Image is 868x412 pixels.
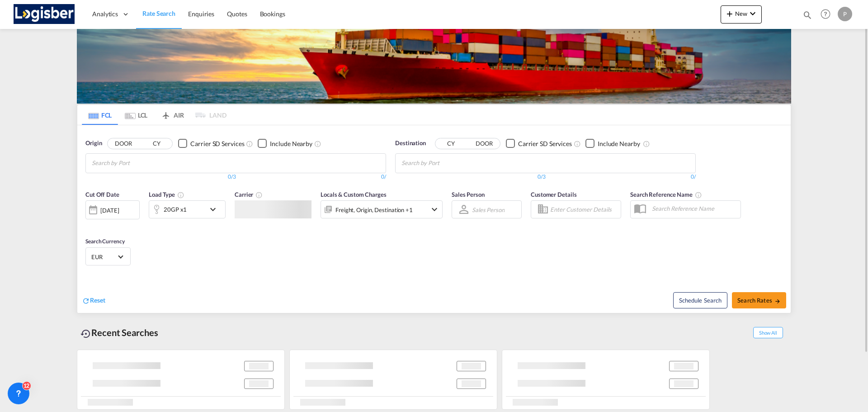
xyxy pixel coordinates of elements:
md-icon: icon-backup-restore [80,328,91,339]
span: Locals & Custom Charges [321,191,387,198]
div: 20GP x1 [164,203,187,216]
span: Enquiries [188,10,214,18]
button: DOOR [108,138,139,149]
div: Include Nearby [270,139,312,148]
div: Freight Origin Destination Factory Stuffingicon-chevron-down [321,200,443,218]
div: Help [818,6,838,23]
md-icon: Your search will be saved by the below given name [695,191,702,199]
button: DOOR [468,138,500,149]
md-icon: icon-arrow-right [774,298,781,304]
span: Origin [85,139,102,148]
md-checkbox: Checkbox No Ink [258,139,312,148]
span: Analytics [92,9,118,19]
span: Cut Off Date [85,191,119,198]
md-icon: Unchecked: Search for CY (Container Yard) services for all selected carriers.Checked : Search for... [574,140,581,147]
md-icon: icon-chevron-down [208,204,223,215]
div: P [838,7,852,21]
md-tab-item: FCL [82,105,118,125]
div: Carrier SD Services [518,139,572,148]
md-checkbox: Checkbox No Ink [178,139,244,148]
input: Enter Customer Details [550,203,618,216]
span: Reset [90,296,105,304]
md-datepicker: Select [85,218,92,231]
div: Include Nearby [598,139,640,148]
span: Load Type [149,191,184,198]
span: Customer Details [531,191,576,198]
input: Search Reference Name [647,202,741,215]
span: Bookings [260,10,285,18]
md-icon: icon-airplane [160,110,171,117]
div: 0/3 [395,173,546,181]
span: Search Currency [85,238,125,245]
md-select: Sales Person [471,203,505,216]
span: Quotes [227,10,247,18]
md-select: Select Currency: € EUREuro [90,250,126,263]
div: 0/ [236,173,387,181]
button: Note: By default Schedule search will only considerorigin ports, destination ports and cut off da... [673,292,727,308]
button: icon-plus 400-fgNewicon-chevron-down [721,5,762,24]
div: OriginDOOR CY Checkbox No InkUnchecked: Search for CY (Container Yard) services for all selected ... [77,125,791,313]
span: Search Rates [737,297,781,304]
button: CY [435,138,467,149]
div: icon-refreshReset [82,296,105,306]
span: Search Reference Name [630,191,702,198]
md-icon: icon-chevron-down [429,204,440,215]
div: [DATE] [85,200,140,219]
md-icon: Unchecked: Search for CY (Container Yard) services for all selected carriers.Checked : Search for... [246,140,253,147]
span: Destination [395,139,426,148]
span: Rate Search [142,9,175,17]
span: Show All [753,327,783,338]
div: Recent Searches [77,322,162,343]
div: [DATE] [100,206,119,214]
input: Chips input. [92,156,178,170]
md-icon: Unchecked: Ignores neighbouring ports when fetching rates.Checked : Includes neighbouring ports w... [314,140,321,147]
md-tab-item: LCL [118,105,154,125]
md-pagination-wrapper: Use the left and right arrow keys to navigate between tabs [82,105,226,125]
div: Carrier SD Services [190,139,244,148]
md-tab-item: AIR [154,105,190,125]
button: Search Ratesicon-arrow-right [732,292,786,308]
input: Chips input. [401,156,487,170]
md-checkbox: Checkbox No Ink [585,139,640,148]
md-icon: Unchecked: Ignores neighbouring ports when fetching rates.Checked : Includes neighbouring ports w... [643,140,650,147]
div: 0/ [546,173,696,181]
div: icon-magnify [802,10,812,24]
div: Freight Origin Destination Factory Stuffing [335,204,413,216]
span: New [724,10,758,17]
button: CY [141,138,172,149]
md-icon: icon-magnify [802,10,812,20]
span: Sales Person [452,191,485,198]
md-icon: icon-chevron-down [747,8,758,19]
span: Help [818,6,833,22]
span: Carrier [235,191,263,198]
md-icon: icon-plus 400-fg [724,8,735,19]
span: EUR [91,253,117,261]
md-icon: The selected Trucker/Carrierwill be displayed in the rate results If the rates are from another f... [255,191,263,199]
div: 0/3 [85,173,236,181]
md-icon: icon-refresh [82,297,90,305]
md-chips-wrap: Chips container with autocompletion. Enter the text area, type text to search, and then use the u... [400,154,491,170]
md-chips-wrap: Chips container with autocompletion. Enter the text area, type text to search, and then use the u... [90,154,181,170]
md-icon: icon-information-outline [177,191,184,199]
img: d7a75e507efd11eebffa5922d020a472.png [14,4,75,24]
md-checkbox: Checkbox No Ink [506,139,572,148]
div: 20GP x1icon-chevron-down [149,200,226,218]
